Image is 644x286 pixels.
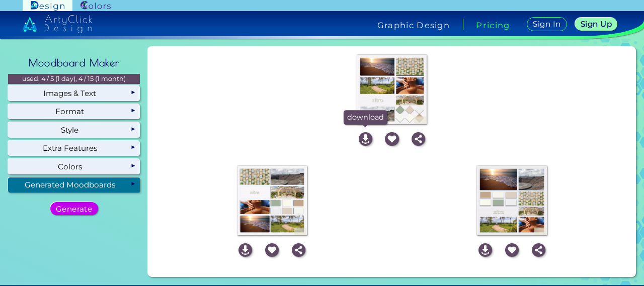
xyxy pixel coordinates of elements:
img: icon_share_white.svg [532,243,545,257]
img: icon_share_white.svg [412,132,425,146]
div: Style [8,122,140,137]
img: ArtyClick Colors logo [80,1,111,11]
div: Generated Moodboards [8,177,140,193]
img: icon_share_white.svg [292,243,305,257]
div: Colors [8,159,140,174]
a: Sign Up [577,18,615,30]
img: icon_favourite_white.svg [505,243,519,257]
div: Format [8,104,140,119]
div: Images & Text [8,85,140,101]
img: icon_download_white.svg [238,243,252,257]
a: Pricing [476,21,510,29]
img: icon_download_white.svg [478,243,492,257]
h4: Graphic Design [377,21,450,29]
img: artyclick_design_logo_white_combined_path.svg [23,15,92,33]
p: used: 4 / 5 (1 day), 4 / 15 (1 month) [8,74,140,84]
h5: Sign In [534,21,559,28]
img: icon_favourite_white.svg [385,132,398,146]
h5: Sign Up [582,21,610,28]
p: download [344,110,387,125]
a: Sign In [529,18,565,31]
h5: Generate [57,205,90,212]
img: icon_download_white.svg [359,132,372,146]
div: Extra Features [8,141,140,156]
h2: Moodboard Maker [24,52,124,74]
img: icon_favourite_white.svg [265,243,279,257]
